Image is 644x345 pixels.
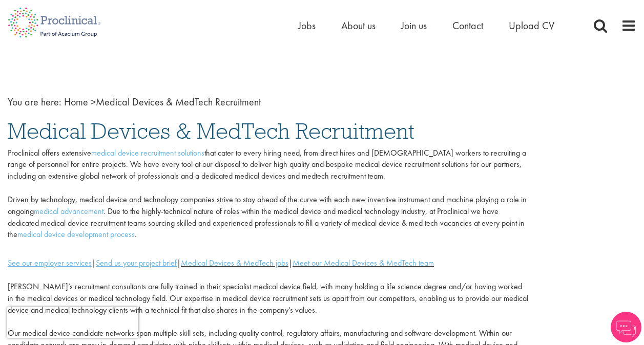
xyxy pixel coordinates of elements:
[401,19,427,32] a: Join us
[293,257,434,268] a: Meet our Medical Devices & MedTech team
[17,229,135,240] a: medical device development process
[91,147,204,158] a: medical device recruitment solutions
[8,117,414,145] span: Medical Devices & MedTech Recruitment
[452,19,483,32] a: Contact
[8,147,529,241] p: Proclinical offers extensive that cater to every hiring need, from direct hires and [DEMOGRAPHIC_...
[181,257,288,268] a: Medical Devices & MedTech jobs
[8,95,61,109] span: You are here:
[64,95,88,109] a: breadcrumb link to Home
[509,19,554,32] a: Upload CV
[341,19,376,32] a: About us
[64,95,261,109] span: Medical Devices & MedTech Recruitment
[8,257,529,269] div: | | |
[34,206,103,217] a: medical advancement
[8,257,92,268] a: See our employer services
[7,307,138,338] iframe: reCAPTCHA
[91,95,96,109] span: >
[96,257,177,268] a: Send us your project brief
[611,312,641,342] img: Chatbot
[298,19,316,32] a: Jobs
